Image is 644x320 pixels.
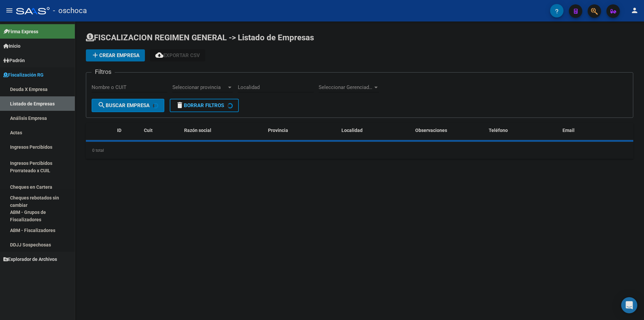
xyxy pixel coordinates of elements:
[486,123,559,138] datatable-header-cell: Teléfono
[86,33,314,42] span: FISCALIZACION REGIMEN GENERAL -> Listado de Empresas
[341,128,363,133] span: Localidad
[560,123,633,138] datatable-header-cell: Email
[5,6,13,14] mat-icon: menu
[114,123,141,138] datatable-header-cell: ID
[172,84,227,90] span: Seleccionar provincia
[98,101,106,109] mat-icon: search
[155,52,200,58] span: Exportar CSV
[98,102,150,108] span: Buscar Empresa
[176,102,224,108] span: Borrar Filtros
[3,42,20,50] span: Inicio
[631,6,639,14] mat-icon: person
[621,297,637,313] div: Open Intercom Messenger
[86,49,145,61] button: Crear Empresa
[150,49,205,61] button: Exportar CSV
[415,128,447,133] span: Observaciones
[184,128,211,133] span: Razón social
[265,123,339,138] datatable-header-cell: Provincia
[413,123,486,138] datatable-header-cell: Observaciones
[3,256,57,263] span: Explorador de Archivos
[339,123,412,138] datatable-header-cell: Localidad
[3,28,38,35] span: Firma Express
[86,142,633,159] div: 0 total
[176,101,184,109] mat-icon: delete
[155,51,163,59] mat-icon: cloud_download
[489,128,508,133] span: Teléfono
[117,128,121,133] span: ID
[92,67,115,77] h3: Filtros
[91,52,140,58] span: Crear Empresa
[53,3,87,18] span: - oschoca
[562,128,575,133] span: Email
[170,99,239,112] button: Borrar Filtros
[92,99,164,112] button: Buscar Empresa
[3,57,25,64] span: Padrón
[268,128,288,133] span: Provincia
[3,71,44,79] span: Fiscalización RG
[91,51,99,59] mat-icon: add
[181,123,265,138] datatable-header-cell: Razón social
[144,128,153,133] span: Cuit
[319,84,373,90] span: Seleccionar Gerenciador
[141,123,181,138] datatable-header-cell: Cuit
